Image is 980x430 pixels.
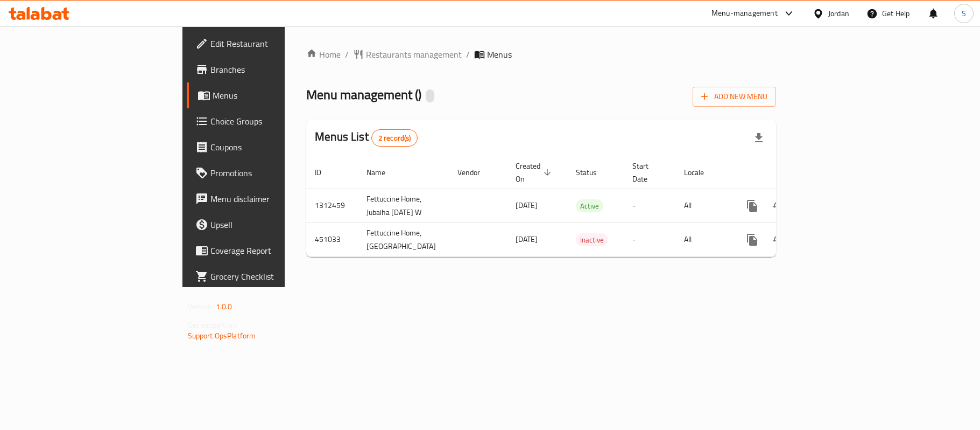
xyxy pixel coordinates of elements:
[210,218,337,231] span: Upsell
[306,156,851,257] table: enhanced table
[466,48,470,61] li: /
[516,159,554,185] span: Created On
[487,48,512,61] span: Menus
[187,31,346,57] a: Edit Restaurant
[576,200,603,212] span: Active
[353,48,462,61] a: Restaurants management
[187,134,346,160] a: Coupons
[345,48,349,61] li: /
[516,198,538,212] span: [DATE]
[372,133,418,143] span: 2 record(s)
[210,37,337,50] span: Edit Restaurant
[624,223,675,256] td: -
[731,156,851,189] th: Actions
[187,82,346,108] a: Menus
[366,48,462,61] span: Restaurants management
[962,8,966,19] span: S
[210,244,337,257] span: Coverage Report
[516,232,538,246] span: [DATE]
[675,189,731,223] td: All
[187,212,346,238] a: Upsell
[576,199,603,212] div: Active
[187,108,346,134] a: Choice Groups
[366,166,399,179] span: Name
[188,329,256,343] a: Support.OpsPlatform
[701,90,767,103] span: Add New Menu
[746,125,772,151] div: Export file
[711,7,778,20] div: Menu-management
[675,223,731,256] td: All
[632,159,662,185] span: Start Date
[210,167,337,179] span: Promotions
[187,263,346,289] a: Grocery Checklist
[216,300,232,314] span: 1.0.0
[306,48,776,61] nav: breadcrumb
[828,8,849,19] div: Jordan
[739,227,765,253] button: more
[765,193,791,219] button: Change Status
[684,166,718,179] span: Locale
[765,227,791,253] button: Change Status
[187,186,346,212] a: Menu disclaimer
[187,57,346,82] a: Branches
[187,238,346,263] a: Coverage Report
[315,166,335,179] span: ID
[210,115,337,128] span: Choice Groups
[210,192,337,205] span: Menu disclaimer
[624,189,675,223] td: -
[187,160,346,186] a: Promotions
[358,223,449,256] td: Fettuccine Home, [GEOGRAPHIC_DATA]
[306,82,421,107] span: Menu management ( )
[315,129,418,147] h2: Menus List
[210,141,337,154] span: Coupons
[576,166,611,179] span: Status
[371,129,418,147] div: Total records count
[210,63,337,76] span: Branches
[576,234,608,246] span: Inactive
[358,189,449,223] td: Fettuccine Home, Jubaiha [DATE] W
[693,87,776,107] button: Add New Menu
[188,300,214,314] span: Version:
[188,318,237,332] span: Get support on:
[210,270,337,283] span: Grocery Checklist
[213,89,337,102] span: Menus
[457,166,494,179] span: Vendor
[739,193,765,219] button: more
